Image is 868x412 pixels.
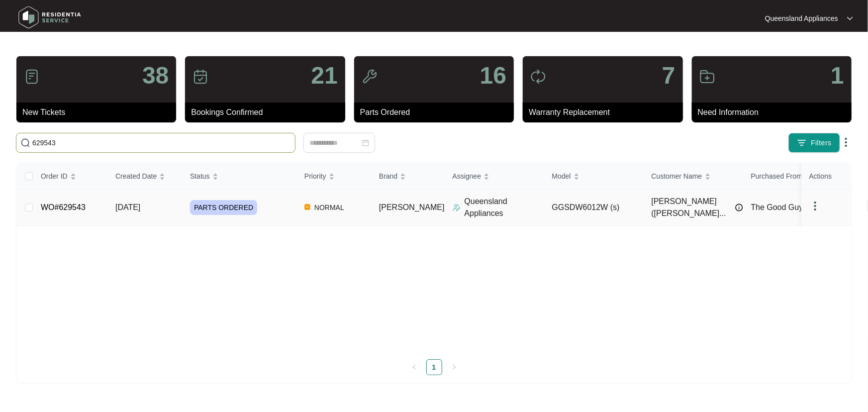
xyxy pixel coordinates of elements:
[22,106,176,118] p: New Tickets
[652,171,702,182] span: Customer Name
[32,137,291,148] input: Search by Order Id, Assignee Name, Customer Name, Brand and Model
[360,106,514,118] p: Parts Ordered
[699,69,715,85] img: icon
[446,359,462,375] li: Next Page
[847,16,853,21] img: dropdown arrow
[530,69,546,85] img: icon
[652,196,730,219] span: [PERSON_NAME] ([PERSON_NAME]...
[310,202,348,213] span: NORMAL
[142,64,169,88] p: 38
[765,13,838,23] p: Queensland Appliances
[735,204,743,211] img: Info icon
[191,106,345,118] p: Bookings Confirmed
[304,204,310,210] img: Vercel Logo
[840,136,852,148] img: dropdown arrow
[379,171,397,182] span: Brand
[296,163,371,190] th: Priority
[41,203,86,211] a: WO#629543
[544,163,644,190] th: Model
[662,64,675,88] p: 7
[529,106,682,118] p: Warranty Replacement
[544,190,644,226] td: GGSDW6012W (s)
[115,171,157,182] span: Created Date
[453,171,482,182] span: Assignee
[465,196,544,219] p: Queensland Appliances
[552,171,571,182] span: Model
[426,359,442,375] li: 1
[411,364,417,370] span: left
[24,69,40,85] img: icon
[190,200,257,215] span: PARTS ORDERED
[445,163,544,190] th: Assignee
[751,171,802,182] span: Purchased From
[743,163,843,190] th: Purchased From
[182,163,296,190] th: Status
[115,203,140,211] span: [DATE]
[801,163,851,190] th: Actions
[379,203,445,211] span: [PERSON_NAME]
[311,64,337,88] p: 21
[20,138,30,148] img: search-icon
[41,171,68,182] span: Order ID
[193,69,208,85] img: icon
[788,133,840,153] button: filter iconFilters
[453,204,461,211] img: Assigner Icon
[371,163,445,190] th: Brand
[406,359,422,375] button: left
[406,359,422,375] li: Previous Page
[480,64,506,88] p: 16
[107,163,182,190] th: Created Date
[809,200,821,212] img: dropdown arrow
[15,2,85,32] img: residentia service logo
[644,163,743,190] th: Customer Name
[427,360,442,375] a: 1
[831,64,844,88] p: 1
[190,171,210,182] span: Status
[33,163,107,190] th: Order ID
[362,69,378,85] img: icon
[451,364,457,370] span: right
[797,138,807,148] img: filter icon
[751,203,807,211] span: The Good Guys
[811,138,832,148] span: Filters
[304,171,326,182] span: Priority
[698,106,852,118] p: Need Information
[446,359,462,375] button: right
